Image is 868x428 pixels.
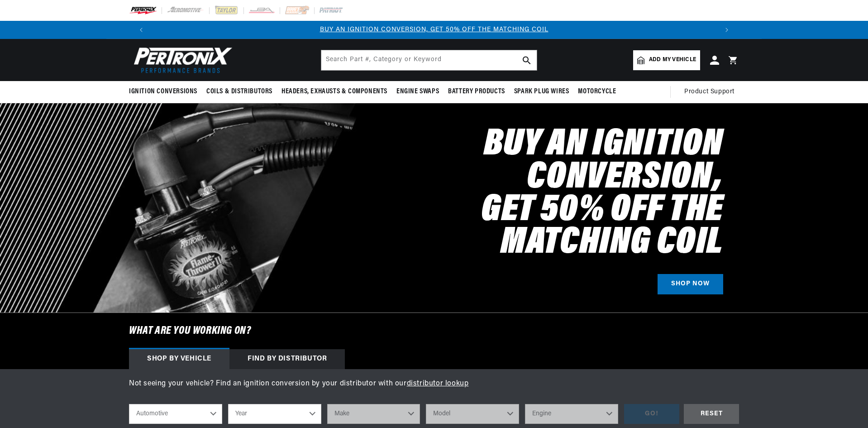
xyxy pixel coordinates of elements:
[277,81,392,102] summary: Headers, Exhausts & Components
[718,21,736,39] button: Translation missing: en.sections.announcements.next_announcement
[573,81,620,102] summary: Motorcycle
[392,81,444,102] summary: Engine Swaps
[327,404,420,424] select: Make
[129,349,229,369] div: Shop by vehicle
[321,50,537,70] input: Search Part #, Category or Keyword
[525,404,618,424] select: Engine
[649,56,696,64] span: Add my vehicle
[150,25,718,35] div: 1 of 3
[129,404,222,424] select: Ride Type
[228,404,321,424] select: Year
[281,87,387,96] span: Headers, Exhausts & Components
[132,21,150,39] button: Translation missing: en.sections.announcements.previous_announcement
[426,404,519,424] select: Model
[150,25,718,35] div: Announcement
[578,87,616,96] span: Motorcycle
[684,87,734,97] span: Product Support
[229,349,345,369] div: Find by Distributor
[129,81,202,102] summary: Ignition Conversions
[407,380,469,387] a: distributor lookup
[129,378,739,390] p: Not seeing your vehicle? Find an ignition conversion by your distributor with our
[206,87,272,96] span: Coils & Distributors
[202,81,277,102] summary: Coils & Distributors
[517,50,537,70] button: search button
[448,87,505,96] span: Battery Products
[658,274,723,294] a: SHOP NOW
[514,87,569,96] span: Spark Plug Wires
[396,87,439,96] span: Engine Swaps
[444,81,510,102] summary: Battery Products
[336,129,723,260] h2: Buy an Ignition Conversion, Get 50% off the Matching Coil
[684,81,739,103] summary: Product Support
[106,21,762,39] slideshow-component: Translation missing: en.sections.announcements.announcement_bar
[320,26,548,33] a: BUY AN IGNITION CONVERSION, GET 50% OFF THE MATCHING COIL
[510,81,574,102] summary: Spark Plug Wires
[129,44,233,76] img: Pertronix
[129,87,197,96] span: Ignition Conversions
[684,404,739,424] div: RESET
[633,50,700,70] a: Add my vehicle
[106,313,762,349] h6: What are you working on?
